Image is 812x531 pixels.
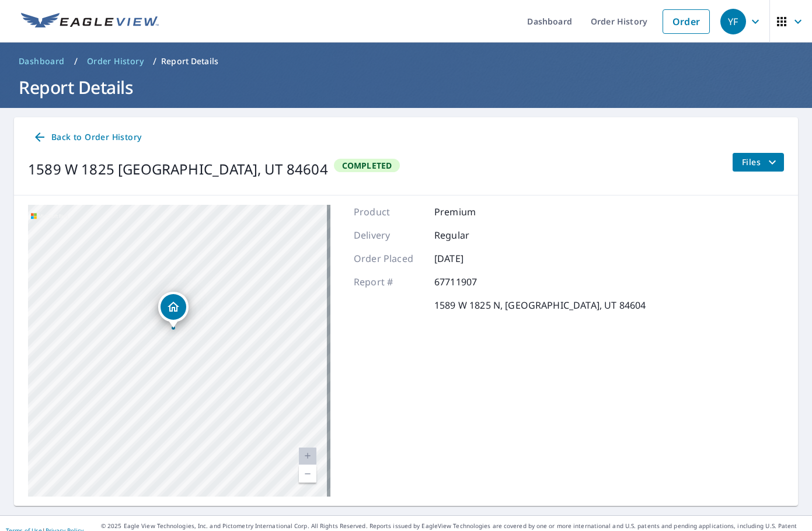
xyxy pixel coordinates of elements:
[33,130,141,145] span: Back to Order History
[28,127,146,148] a: Back to Order History
[434,275,504,289] p: 67711907
[663,9,710,34] a: Order
[354,205,424,219] p: Product
[19,55,65,67] span: Dashboard
[354,275,424,289] p: Report #
[14,52,798,71] nav: breadcrumb
[732,153,784,172] button: filesDropdownBtn-67711907
[434,298,646,312] p: 1589 W 1825 N, [GEOGRAPHIC_DATA], UT 84604
[161,55,218,67] p: Report Details
[87,55,144,67] span: Order History
[21,13,159,30] img: EV Logo
[153,54,156,68] li: /
[299,448,316,465] a: Current Level 20, Zoom In Disabled
[74,54,78,68] li: /
[742,155,779,169] span: Files
[335,160,399,171] span: Completed
[434,228,504,242] p: Regular
[82,52,148,71] a: Order History
[28,159,328,180] div: 1589 W 1825 [GEOGRAPHIC_DATA], UT 84604
[354,228,424,242] p: Delivery
[158,292,189,328] div: Dropped pin, building 1, Residential property, 1589 W 1825 N Provo, UT 84604
[434,251,504,265] p: [DATE]
[299,465,316,483] a: Current Level 20, Zoom Out
[354,251,424,265] p: Order Placed
[14,52,69,71] a: Dashboard
[720,9,746,34] div: YF
[14,75,798,99] h1: Report Details
[434,205,504,219] p: Premium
